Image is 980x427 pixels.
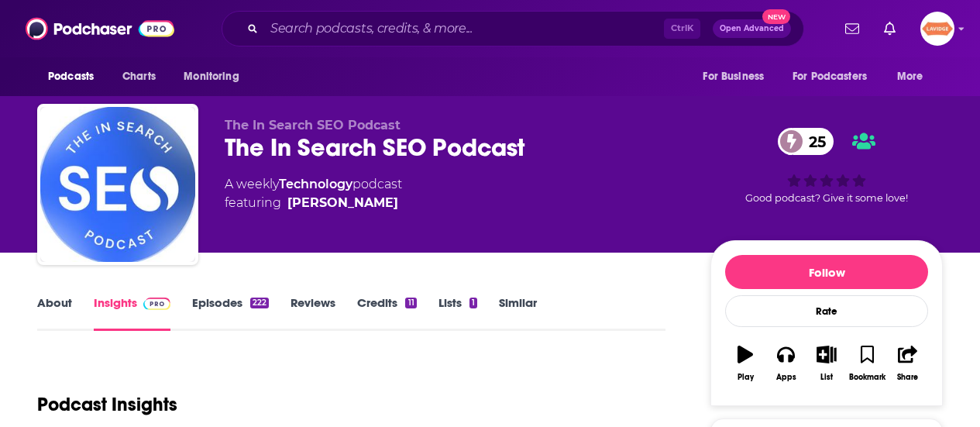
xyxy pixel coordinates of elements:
[48,66,94,88] span: Podcasts
[40,107,195,262] img: The In Search SEO Podcast
[920,12,954,46] button: Show profile menu
[745,192,908,204] span: Good podcast? Give it some love!
[878,15,902,42] a: Show notifications dropdown
[762,9,790,24] span: New
[793,128,834,155] span: 25
[37,295,72,331] a: About
[738,373,754,382] div: Play
[793,66,867,88] span: For Podcasters
[920,12,954,46] img: User Profile
[264,16,664,41] input: Search podcasts, credits, & more...
[725,255,928,289] button: Follow
[279,177,352,191] a: Technology
[782,62,889,91] button: open menu
[469,298,477,308] div: 1
[37,393,177,416] h1: Podcast Insights
[888,336,928,391] button: Share
[438,295,477,331] a: Lists1
[820,373,833,382] div: List
[225,194,402,212] span: featuring
[184,66,239,88] span: Monitoring
[720,25,784,33] span: Open Advanced
[225,118,401,133] span: The In Search SEO Podcast
[499,295,537,331] a: Similar
[173,62,259,91] button: open menu
[725,295,928,327] div: Rate
[710,118,943,214] div: 25Good podcast? Give it some love!
[778,128,834,155] a: 25
[725,336,765,391] button: Play
[897,66,923,88] span: More
[192,295,269,331] a: Episodes222
[222,11,804,46] div: Search podcasts, credits, & more...
[692,62,783,91] button: open menu
[703,66,764,88] span: For Business
[713,19,791,38] button: Open AdvancedNew
[357,295,416,331] a: Credits11
[143,298,170,310] img: Podchaser Pro
[291,295,335,331] a: Reviews
[112,62,165,91] a: Charts
[405,298,416,308] div: 11
[806,336,847,391] button: List
[225,175,402,212] div: A weekly podcast
[847,336,887,391] button: Bookmark
[250,298,269,308] div: 222
[849,373,885,382] div: Bookmark
[664,19,700,39] span: Ctrl K
[287,194,398,212] a: [PERSON_NAME]
[26,14,174,43] img: Podchaser - Follow, Share and Rate Podcasts
[776,373,796,382] div: Apps
[897,373,918,382] div: Share
[94,295,170,331] a: InsightsPodchaser Pro
[839,15,865,42] a: Show notifications dropdown
[122,66,156,88] span: Charts
[886,62,943,91] button: open menu
[37,62,114,91] button: open menu
[920,12,954,46] span: Logged in as brookesanches
[765,336,806,391] button: Apps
